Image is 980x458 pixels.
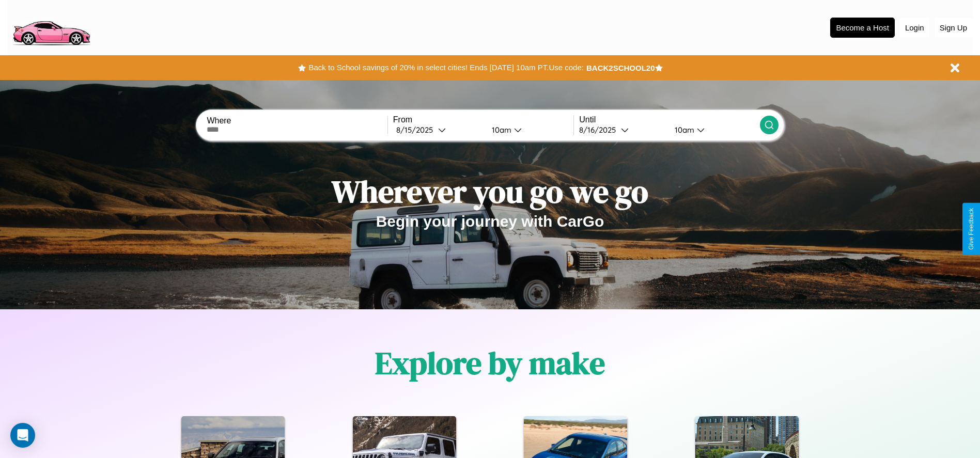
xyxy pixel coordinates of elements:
[586,64,655,72] b: BACK2SCHOOL20
[666,124,760,135] button: 10am
[393,124,484,135] button: 8/15/2025
[900,18,929,37] button: Login
[968,208,975,250] div: Give Feedback
[670,125,697,135] div: 10am
[487,125,514,135] div: 10am
[579,125,621,135] div: 8 / 16 / 2025
[306,60,586,75] button: Back to School savings of 20% in select cities! Ends [DATE] 10am PT.Use code:
[484,124,574,135] button: 10am
[396,125,438,135] div: 8 / 15 / 2025
[393,115,573,124] label: From
[830,18,895,38] button: Become a Host
[8,5,95,48] img: logo
[10,423,35,448] div: Open Intercom Messenger
[935,18,972,37] button: Sign Up
[375,342,605,384] h1: Explore by make
[207,116,387,125] label: Where
[579,115,759,124] label: Until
